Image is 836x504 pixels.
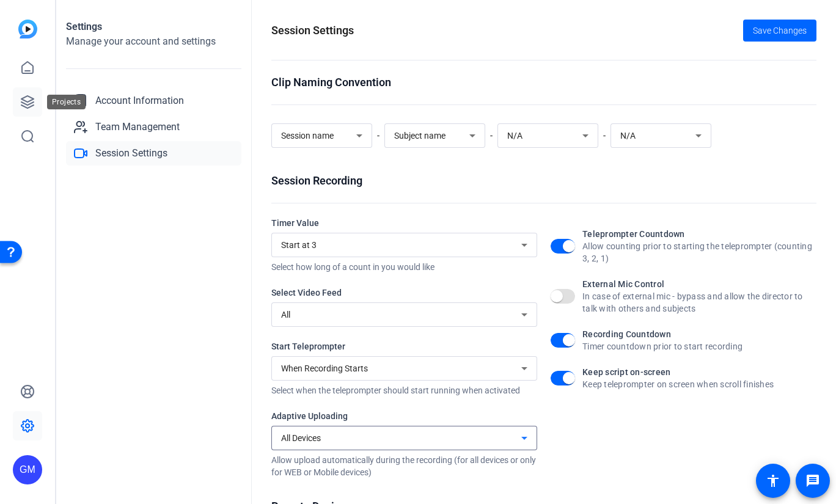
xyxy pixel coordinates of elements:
[582,328,743,340] div: Recording Countdown
[271,454,537,478] div: Allow upload automatically during the recording (for all devices or only for WEB or Mobile devices)
[66,141,241,166] a: Session Settings
[95,93,184,108] span: Account Information
[582,290,816,315] div: In case of external mic - bypass and allow the director to talk with others and subjects
[582,278,816,290] div: External Mic Control
[95,146,167,161] span: Session Settings
[582,378,774,390] div: Keep teleprompter on screen when scroll finishes
[66,115,241,139] a: Team Management
[372,130,384,141] span: -
[271,410,537,422] div: Adaptive Uploading
[18,20,37,38] img: blue-gradient.svg
[271,172,816,189] div: Session Recording
[281,131,334,141] span: Session name
[271,261,537,273] div: Select how long of a count in you would like
[485,130,497,141] span: -
[271,287,537,299] div: Select Video Feed
[271,74,816,91] div: Clip Naming Convention
[582,366,774,378] div: Keep script on-screen
[66,89,241,113] a: Account Information
[271,217,537,229] div: Timer Value
[281,433,321,443] span: All Devices
[743,20,816,42] button: Save Changes
[805,473,820,488] mat-icon: message
[281,310,290,320] span: All
[47,95,86,109] div: Projects
[66,20,241,34] h1: Settings
[271,22,354,39] h1: Session Settings
[66,34,241,49] h2: Manage your account and settings
[753,24,807,37] span: Save Changes
[582,240,816,265] div: Allow counting prior to starting the teleprompter (counting 3, 2, 1)
[271,384,537,396] div: Select when the teleprompter should start running when activated
[394,131,446,141] span: Subject name
[582,228,816,240] div: Teleprompter Countdown
[281,363,368,373] span: When Recording Starts
[582,340,743,352] div: Timer countdown prior to start recording
[95,120,180,134] span: Team Management
[766,473,780,488] mat-icon: accessibility
[507,131,522,141] span: N/A
[620,131,636,141] span: N/A
[281,240,317,250] span: Start at 3
[13,455,42,484] div: GM
[598,130,610,141] span: -
[271,340,537,352] div: Start Teleprompter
